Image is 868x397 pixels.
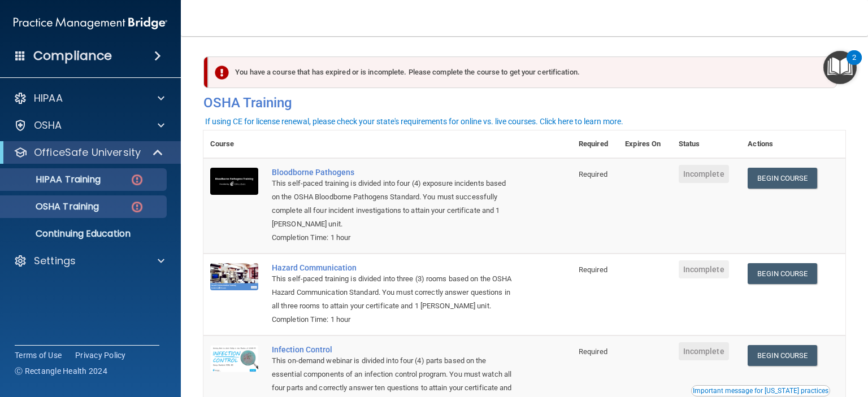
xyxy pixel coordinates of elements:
[272,272,515,313] div: This self-paced training is divided into three (3) rooms based on the OSHA Hazard Communication S...
[691,385,830,396] button: Read this if you are a dental practitioner in the state of CA
[14,12,167,34] img: PMB logo
[215,66,229,80] img: exclamation-circle-solid-danger.72ef9ffc.png
[7,174,101,185] p: HIPAA Training
[14,146,164,159] a: OfficeSafe University
[7,228,162,239] p: Continuing Education
[823,51,857,84] button: Open Resource Center, 2 new notifications
[672,130,741,158] th: Status
[572,130,618,158] th: Required
[618,130,671,158] th: Expires On
[14,254,164,268] a: Settings
[14,91,164,105] a: HIPAA
[272,345,515,354] a: Infection Control
[34,91,63,105] p: HIPAA
[205,117,623,125] div: If using CE for license renewal, please check your state's requirements for online vs. live cours...
[748,345,817,366] a: Begin Course
[34,119,62,132] p: OSHA
[7,201,99,212] p: OSHA Training
[693,387,828,394] div: Important message for [US_STATE] practices
[75,350,126,361] a: Privacy Policy
[272,168,515,177] a: Bloodborne Pathogens
[130,200,144,214] img: danger-circle.6113f641.png
[579,170,607,178] span: Required
[748,168,817,189] a: Begin Course
[15,365,107,377] span: Ⓒ Rectangle Health 2024
[272,313,515,326] div: Completion Time: 1 hour
[203,130,265,158] th: Course
[130,173,144,187] img: danger-circle.6113f641.png
[15,350,62,361] a: Terms of Use
[748,263,817,284] a: Begin Course
[679,342,729,360] span: Incomplete
[272,177,515,231] div: This self-paced training is divided into four (4) exposure incidents based on the OSHA Bloodborne...
[679,260,729,278] span: Incomplete
[272,263,515,272] a: Hazard Communication
[579,265,607,274] span: Required
[208,56,837,88] div: You have a course that has expired or is incomplete. Please complete the course to get your certi...
[203,95,845,111] h4: OSHA Training
[33,48,112,64] h4: Compliance
[203,116,625,127] button: If using CE for license renewal, please check your state's requirements for online vs. live cours...
[852,58,856,72] div: 2
[14,119,164,132] a: OSHA
[34,254,76,268] p: Settings
[579,347,607,356] span: Required
[679,165,729,183] span: Incomplete
[34,146,141,159] p: OfficeSafe University
[741,130,845,158] th: Actions
[272,231,515,245] div: Completion Time: 1 hour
